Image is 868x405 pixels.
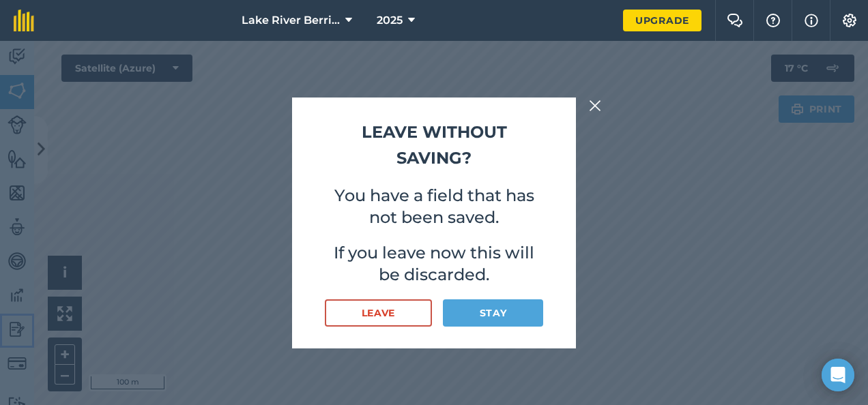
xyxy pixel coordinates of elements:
div: Open Intercom Messenger [822,359,854,391]
button: Leave [325,299,432,327]
img: A question mark icon [765,14,781,27]
p: If you leave now this will be discarded. [325,242,543,286]
img: Two speech bubbles overlapping with the left bubble in the forefront [727,14,743,27]
img: svg+xml;base64,PHN2ZyB4bWxucz0iaHR0cDovL3d3dy53My5vcmcvMjAwMC9zdmciIHdpZHRoPSIxNyIgaGVpZ2h0PSIxNy... [805,12,818,29]
img: fieldmargin Logo [14,10,34,31]
h2: Leave without saving? [325,119,543,172]
span: 2025 [377,12,403,29]
img: svg+xml;base64,PHN2ZyB4bWxucz0iaHR0cDovL3d3dy53My5vcmcvMjAwMC9zdmciIHdpZHRoPSIyMiIgaGVpZ2h0PSIzMC... [589,97,601,114]
img: A cog icon [841,14,858,27]
span: Lake River Berries [242,12,340,29]
p: You have a field that has not been saved. [325,185,543,228]
button: Stay [443,299,543,327]
a: Upgrade [623,10,701,31]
